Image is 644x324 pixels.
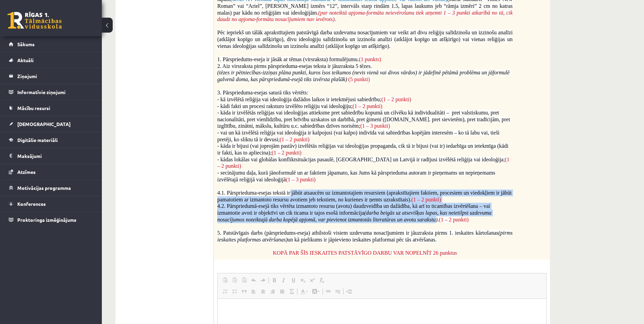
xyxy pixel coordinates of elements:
[217,203,492,222] span: 4.2. Pārspriedumā-esejā tiks vērtēta izmantoto resursu (avotu) daudzveidība un dažādība, kā arī t...
[217,190,512,202] span: 4.1. Pārsprieduma-esejas tekstā ir jābūt atsaucēm uz izmantotajiem resursiem (aprakstītajiem fakt...
[273,250,457,256] span: KOPĀ PAR ŠĪS IESKAITES PATSTĀVĪGO DARBU VAR NOPELNĪT 26 punktus
[220,276,230,285] a: Paste (Ctrl+V)
[217,170,495,182] span: - secinājumu daļa, kurā jānoformulē un ar faktiem jāpamato, kas Jums kā pārsprieduma autoram ir p...
[220,287,230,296] a: Insert/Remove Numbered List
[217,157,510,169] span: (1 – 2 punkti)
[9,36,93,52] a: Sākums
[217,56,359,62] span: 1. Pārspriedums-eseja ir jāsāk ar tēmas (virsraksta) formulējumu.
[9,148,93,164] a: Maksājumi
[9,84,93,100] a: Informatīvie ziņojumi
[249,287,258,296] a: Align Left
[217,143,509,156] span: - kāda ir bijusi (vai joprojām pastāv) izvēlētās reliģijas vai ideoloģijas propaganda, cik tā ir ...
[230,276,239,285] a: Paste as plain text (Ctrl+Shift+V)
[9,196,93,212] a: Konferences
[217,30,513,49] span: Pēc iepriekš un tālāk aprakstītajiem patstāvīgā darba uzdevuma nosacījumiem var veikt arī divu re...
[9,68,93,84] a: Ziņojumi
[348,76,370,82] span: (5 punkti)
[272,150,301,156] span: (1 – 2 punkti)
[9,132,93,148] a: Digitālie materiāli
[359,56,381,62] span: (1 punkts)
[7,7,322,14] body: Editor, wiswyg-editor-user-answer-47433778300820
[279,276,289,285] a: Italic (Ctrl+I)
[324,287,333,296] a: Link (Ctrl+K)
[17,84,93,100] legend: Informatīvie ziņojumi
[9,52,93,68] a: Aktuāli
[217,157,505,162] span: - kādas lokālas vai globālas konfliktsituācijas pasaulē, [GEOGRAPHIC_DATA] un Latvijā ir radījusi...
[17,68,93,84] legend: Ziņojumi
[9,164,93,180] a: Atzīmes
[344,287,354,296] a: Insert Page Break for Printing
[353,103,383,109] span: (1 – 2 punkti)
[217,210,492,222] i: (darba beigās uz atsevišķas lapas, kas neietilpst uzdevuma nosacījumos noteiktajā darba kopējā ap...
[17,41,35,47] span: Sākums
[258,287,268,296] a: Center
[289,276,298,285] a: Underline (Ctrl+U)
[249,276,258,285] a: Undo (Ctrl+Z)
[7,12,62,29] a: Rīgas 1. Tālmācības vidusskola
[17,217,76,223] span: Proktoringa izmēģinājums
[217,110,510,129] span: - kāda ir izvēlētās reliģijas vai ideoloģijas attieksme pret sabiedrību kopumā un cilvēku kā indi...
[217,103,353,109] span: - kādi fakti un procesi raksturo izvēlēto reliģiju vai ideoloģiju;
[17,57,34,63] span: Aktuāli
[217,10,513,22] span: (par noteiktā apjoma-formāta neievērošanu tiek atņemti 1 – 3 punkti atkarībā no tā, cik daudz no ...
[286,177,316,182] span: (1 – 3 punkti)
[17,201,46,207] span: Konferences
[360,123,390,129] span: (1 – 3 punkti)
[317,276,327,285] a: Remove Format
[17,105,50,111] span: Mācību resursi
[9,180,93,196] a: Motivācijas programma
[335,16,336,22] span: .
[9,116,93,132] a: [DEMOGRAPHIC_DATA]
[439,217,469,222] span: (1 – 2 punkti)
[298,287,310,296] a: Text Color
[17,121,71,127] span: [DEMOGRAPHIC_DATA]
[217,90,308,95] span: 3. Pārsprieduma-esejas saturā tiks vērtēts:
[287,287,296,296] a: Math
[17,169,36,175] span: Atzīmes
[9,212,93,228] a: Proktoringa izmēģinājums
[277,287,287,296] a: Justify
[258,276,268,285] a: Redo (Ctrl+Y)
[280,137,310,142] span: (1 – 2 punkti)
[230,287,239,296] a: Insert/Remove Bulleted List
[17,185,71,191] span: Motivācijas programma
[381,96,411,102] span: (1 – 2 punkti)
[310,287,322,296] a: Background Color
[333,287,343,296] a: Unlink
[270,276,279,285] a: Bold (Ctrl+B)
[268,287,277,296] a: Align Right
[411,197,441,202] span: (1 – 2 punkti)
[217,96,381,102] span: - kā izvēlētā reliģija vai ideoloģija dažādos laikos ir ietekmējusi sabiedrību;
[17,148,93,164] legend: Maksājumi
[239,276,249,285] a: Paste from Word
[308,276,317,285] a: Superscript
[217,230,513,242] span: 5. Patstāvīgais darbs (pārspriedums-eseja) atbilstoši visiem uzdevuma nosacījumiem ir jāuzraksta ...
[217,230,513,242] i: (pirms ieskaites platformas atvēršanas)
[217,63,372,69] span: 2. Aiz virsraksta pirms pārsprieduma-esejas teksta ir jāuzraksta 5 tēzes.
[239,287,249,296] a: Block Quote
[298,276,308,285] a: Subscript
[217,130,499,142] span: - vai un kā izvēlētā reliģija vai ideoloģija ir kalpojusi (vai kalpo) indivīda vai sabiedrības ko...
[17,137,58,143] span: Digitālie materiāli
[9,100,93,116] a: Mācību resursi
[217,70,510,82] span: (tēzes ir pētniecības-izziņas plāna punkti, kuros īsos teikumos (nevis vienā vai divos vārdos) ir...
